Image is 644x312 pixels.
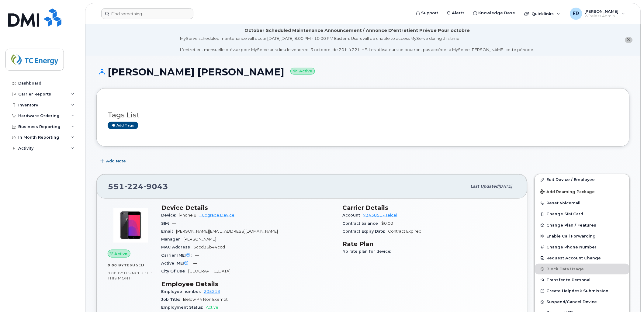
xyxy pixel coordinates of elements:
div: MyServe scheduled maintenance will occur [DATE][DATE] 8:00 PM - 10:00 PM Eastern. Users will be u... [180,36,535,53]
span: Suspend/Cancel Device [547,300,597,304]
span: Active [115,251,128,257]
span: Email [161,229,176,234]
span: Contract Expired [388,229,422,234]
span: 224 [124,182,144,191]
h1: [PERSON_NAME] [PERSON_NAME] [96,67,630,77]
a: Add tags [108,122,138,129]
span: — [193,261,197,265]
span: Employment Status [161,305,206,310]
span: Last updated [471,184,499,189]
button: Suspend/Cancel Device [535,296,629,307]
a: 7343851 - Telcel [363,213,397,217]
span: — [195,253,199,258]
h3: Carrier Details [342,204,516,211]
span: Carrier IMEI [161,253,195,258]
span: Manager [161,237,183,241]
span: — [172,221,176,226]
span: iPhone 8 [179,213,196,217]
button: Change Phone Number [535,242,629,253]
span: Employee number [161,289,204,294]
small: Active [290,68,315,75]
span: Device [161,213,179,217]
button: Enable Call Forwarding [535,231,629,242]
a: 205213 [204,289,220,294]
span: Add Note [106,158,126,164]
span: 9043 [144,182,168,191]
span: Change Plan / Features [547,223,597,227]
span: Enable Call Forwarding [547,234,596,238]
button: Request Account Change [535,253,629,264]
span: Below P4 Non Exempt [183,297,228,302]
span: SIM [161,221,172,226]
iframe: Messenger Launcher [618,286,639,307]
button: Add Roaming Package [535,185,629,198]
span: [DATE] [499,184,512,189]
h3: Device Details [161,204,335,211]
span: Contract Expiry Date [342,229,388,234]
span: No rate plan for device [342,249,394,254]
span: 551 [108,182,168,191]
span: Job Title [161,297,183,302]
a: Create Helpdesk Submission [535,286,629,296]
span: $0.00 [382,221,393,226]
h3: Rate Plan [342,240,516,248]
button: close notification [625,37,633,43]
span: used [132,263,144,267]
button: Block Data Usage [535,264,629,275]
span: MAC Address [161,245,193,249]
a: Edit Device / Employee [535,174,629,185]
img: image20231002-3703462-bzhi73.jpeg [113,207,149,244]
span: [GEOGRAPHIC_DATA] [188,269,230,273]
span: 0.00 Bytes [108,263,132,267]
button: Transfer to Personal [535,275,629,286]
button: Add Note [96,156,131,167]
span: [PERSON_NAME][EMAIL_ADDRESS][DOMAIN_NAME] [176,229,278,234]
span: Contract balance [342,221,382,226]
span: 3ccd36b44ccd [193,245,225,249]
button: Change Plan / Features [535,220,629,231]
span: Active [206,305,218,310]
span: Active IMEI [161,261,193,265]
span: 0.00 Bytes [108,271,131,275]
h3: Employee Details [161,280,335,288]
button: Reset Voicemail [535,198,629,209]
button: Change SIM Card [535,209,629,220]
h3: Tags List [108,111,618,119]
span: Add Roaming Package [540,189,595,195]
span: [PERSON_NAME] [183,237,216,241]
span: City Of Use [161,269,188,273]
a: + Upgrade Device [199,213,234,217]
div: October Scheduled Maintenance Announcement / Annonce D'entretient Prévue Pour octobre [244,27,470,34]
span: Account [342,213,363,217]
